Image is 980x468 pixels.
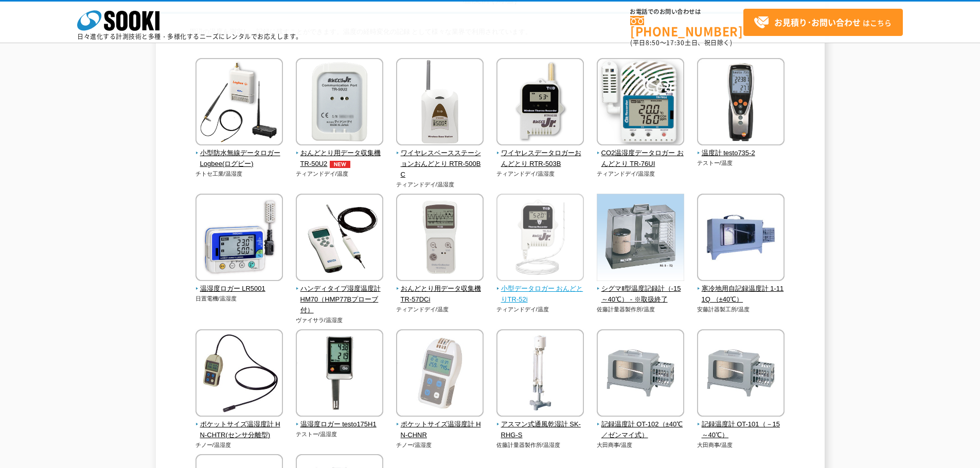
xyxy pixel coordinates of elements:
[697,194,785,284] img: 寒冷地用自記録温度計 1-111Q （±40℃）
[496,148,584,170] span: ワイヤレスデータロガーおんどとり RTR-503B
[597,284,685,305] span: シグマⅡ型温度記録計（-15～40℃） - ※取扱終了
[396,148,484,180] span: ワイヤレスベースステーションおんどとり RTR-500BC
[597,409,685,440] a: 記録温度計 OT-102（±40℃／ゼンマイ式）
[296,419,384,430] span: 温湿度ロガー testo175H1
[697,138,785,159] a: 温度計 testo735-2
[396,194,484,284] img: おんどとり用データ収集機 TR-57DCi
[195,58,283,148] img: 小型防水無線データロガー Logbee(ログビー)
[396,441,484,450] p: チノー/温湿度
[666,38,685,47] span: 17:30
[496,441,584,450] p: 佐藤計量器製作所/温湿度
[296,194,383,284] img: ハンディタイプ湿度温度計 HM70（HMP77Bプローブ付）
[496,194,584,284] img: 小型データロガー おんどとりTR-52i
[630,38,732,47] span: (平日 ～ 土日、祝日除く)
[296,409,384,430] a: 温湿度ロガー testo175H1
[597,138,685,169] a: CO2温湿度データロガー おんどとり TR-76UI
[396,419,484,441] span: ポケットサイズ温湿度計 HN-CHNR
[396,329,484,419] img: ポケットサイズ温湿度計 HN-CHNR
[195,170,283,178] p: チトセ工業/温湿度
[296,138,384,169] a: おんどとり用データ収集機 TR-50U2NEW
[597,194,684,284] img: シグマⅡ型温度記録計（-15～40℃） - ※取扱終了
[496,274,584,305] a: 小型データロガー おんどとりTR-52i
[195,294,283,303] p: 日置電機/温湿度
[754,15,892,30] span: はこちら
[396,284,484,305] span: おんどとり用データ収集機 TR-57DCi
[697,409,785,440] a: 記録温度計 OT-101（－15～40℃）
[646,38,660,47] span: 8:50
[296,316,384,325] p: ヴァイサラ/温湿度
[496,284,584,305] span: 小型データロガー おんどとりTR-52i
[296,329,383,419] img: 温湿度ロガー testo175H1
[597,274,685,305] a: シグマⅡ型温度記録計（-15～40℃） - ※取扱終了
[195,419,283,441] span: ポケットサイズ温湿度計 HN-CHTR(センサ分離型)
[195,194,283,284] img: 温湿度ロガー LR5001
[697,329,785,419] img: 記録温度計 OT-101（－15～40℃）
[296,148,384,170] span: おんどとり用データ収集機 TR-50U2
[597,148,685,170] span: CO2温湿度データロガー おんどとり TR-76UI
[396,58,484,148] img: ワイヤレスベースステーションおんどとり RTR-500BC
[396,305,484,314] p: ティアンドデイ/温度
[743,9,903,36] a: お見積り･お問い合わせはこちら
[697,441,785,450] p: 大田商事/温度
[296,284,384,315] span: ハンディタイプ湿度温度計 HM70（HMP77Bプローブ付）
[597,419,685,441] span: 記録温度計 OT-102（±40℃／ゼンマイ式）
[396,409,484,440] a: ポケットサイズ温湿度計 HN-CHNR
[697,274,785,305] a: 寒冷地用自記録温度計 1-111Q （±40℃）
[327,161,353,168] img: NEW
[296,274,384,315] a: ハンディタイプ湿度温度計 HM70（HMP77Bプローブ付）
[496,58,584,148] img: ワイヤレスデータロガーおんどとり RTR-503B
[496,419,584,441] span: アスマン式通風乾湿計 SK-RHG-S
[496,305,584,314] p: ティアンドデイ/温度
[496,409,584,440] a: アスマン式通風乾湿計 SK-RHG-S
[597,58,684,148] img: CO2温湿度データロガー おんどとり TR-76UI
[697,284,785,305] span: 寒冷地用自記録温度計 1-111Q （±40℃）
[195,148,283,170] span: 小型防水無線データロガー Logbee(ログビー)
[697,58,785,148] img: 温度計 testo735-2
[77,33,302,40] p: 日々進化する計測技術と多種・多様化するニーズにレンタルでお応えします。
[597,305,685,314] p: 佐藤計量器製作所/温度
[496,170,584,178] p: ティアンドデイ/温湿度
[697,148,785,159] span: 温度計 testo735-2
[296,430,384,439] p: テストー/温湿度
[774,16,861,28] strong: お見積り･お問い合わせ
[697,305,785,314] p: 安藤計器製工所/温度
[496,138,584,169] a: ワイヤレスデータロガーおんどとり RTR-503B
[597,441,685,450] p: 大田商事/温度
[396,180,484,189] p: ティアンドデイ/温湿度
[597,329,684,419] img: 記録温度計 OT-102（±40℃／ゼンマイ式）
[697,419,785,441] span: 記録温度計 OT-101（－15～40℃）
[195,441,283,450] p: チノー/温湿度
[195,284,283,294] span: 温湿度ロガー LR5001
[195,409,283,440] a: ポケットサイズ温湿度計 HN-CHTR(センサ分離型)
[396,138,484,180] a: ワイヤレスベースステーションおんどとり RTR-500BC
[630,9,743,15] span: お電話でのお問い合わせは
[195,329,283,419] img: ポケットサイズ温湿度計 HN-CHTR(センサ分離型)
[630,16,743,37] a: [PHONE_NUMBER]
[195,138,283,169] a: 小型防水無線データロガー Logbee(ログビー)
[195,274,283,294] a: 温湿度ロガー LR5001
[496,329,584,419] img: アスマン式通風乾湿計 SK-RHG-S
[296,170,384,178] p: ティアンドデイ/温度
[296,58,383,148] img: おんどとり用データ収集機 TR-50U2
[697,159,785,167] p: テストー/温度
[597,170,685,178] p: ティアンドデイ/温湿度
[396,274,484,305] a: おんどとり用データ収集機 TR-57DCi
